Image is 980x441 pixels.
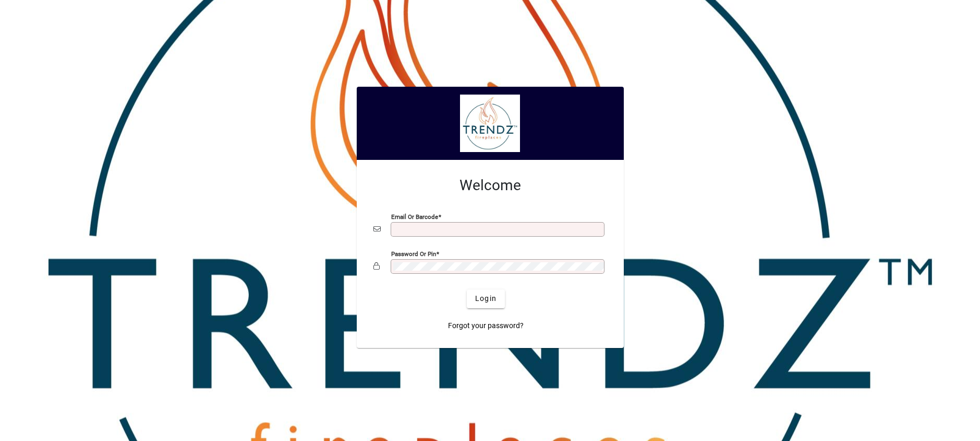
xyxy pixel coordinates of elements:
h2: Welcome [373,177,607,194]
button: Login [467,289,505,308]
mat-label: Email or Barcode [391,213,438,220]
mat-label: Password or Pin [391,250,436,257]
a: Forgot your password? [444,317,528,335]
span: Login [475,293,497,304]
span: Forgot your password? [448,320,524,331]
